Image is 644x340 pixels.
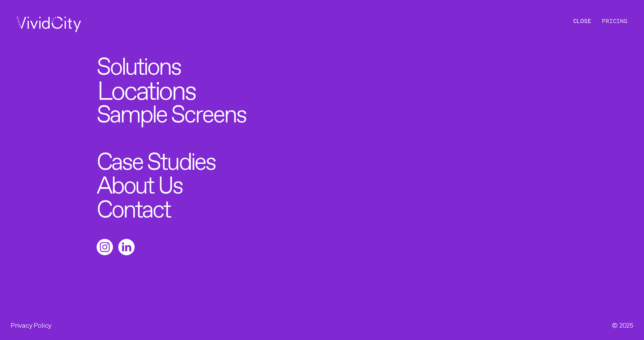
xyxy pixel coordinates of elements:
div: © 2025 [612,319,633,329]
a: Privacy Policy [11,323,51,326]
a: About Us [97,170,182,194]
a: Pricing [602,17,627,25]
a: Solutions [97,51,181,75]
a: Sample Screens [97,99,246,122]
a: Contact [97,194,170,218]
a: Locations [97,74,196,100]
a: Case Studies [97,146,215,170]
